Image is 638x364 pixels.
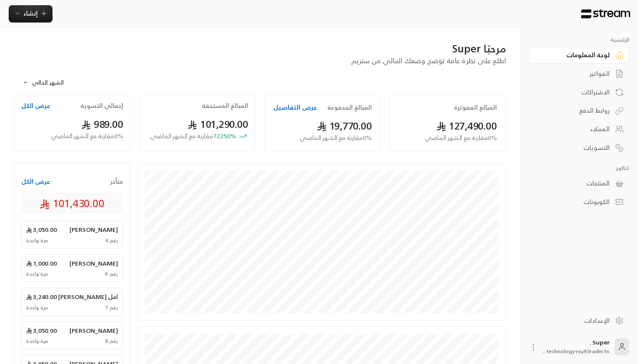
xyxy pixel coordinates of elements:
[80,101,123,110] h2: إجمالي التسوية
[540,51,610,59] div: لوحة المعلومات
[26,326,57,335] span: 3,050.00
[529,36,629,43] p: الرئيسية
[529,65,629,82] a: الفواتير
[9,5,53,23] button: إنشاء
[51,132,123,141] span: 0 % مقارنة مع الشهر الماضي
[351,55,506,67] span: اطلع على نظرة عامة توضح وضعك المالي من ستريم
[580,9,631,19] img: Logo
[150,132,236,141] span: 72250 %
[81,115,123,133] span: 989.00
[529,47,629,64] a: لوحة المعلومات
[150,130,213,141] span: مقارنة مع الشهر الماضي
[26,259,57,268] span: 1,000.00
[529,139,629,156] a: التسويات
[543,347,609,356] span: technology+su93radm1n...
[26,270,48,277] span: مرة واحدة
[21,177,50,186] button: عرض الكل
[105,270,118,277] span: رقم 6
[273,103,317,112] button: عرض التفاصيل
[18,71,83,94] div: الشهر الحالي
[26,338,48,344] span: مرة واحدة
[540,316,610,325] div: الإعدادات
[110,177,123,186] span: متأخر
[202,101,248,110] h2: المبالغ المستحقة
[454,103,497,112] h2: المبالغ المفوترة
[529,312,629,329] a: الإعدادات
[425,133,497,143] span: 0 % مقارنة مع الشهر الماضي
[23,8,38,19] span: إنشاء
[58,292,118,301] span: امل [PERSON_NAME]
[105,304,118,311] span: رقم 7
[327,103,372,112] h2: المبالغ المدفوعة
[540,143,610,152] div: التسويات
[69,259,118,268] span: [PERSON_NAME]
[529,102,629,119] a: روابط الدفع
[69,225,118,234] span: [PERSON_NAME]
[26,237,48,244] span: مرة واحدة
[105,237,118,244] span: رقم 4
[21,101,50,110] button: عرض الكل
[529,84,629,101] a: الاشتراكات
[187,115,248,133] span: 101,290.00
[105,338,118,344] span: رقم 8
[529,121,629,138] a: العملاء
[540,198,610,206] div: الكوبونات
[540,69,610,78] div: الفواتير
[540,88,610,97] div: الاشتراكات
[39,196,105,210] span: 101,430.00
[529,165,629,172] p: كتالوج
[26,304,48,311] span: مرة واحدة
[529,194,629,211] a: الكوبونات
[529,175,629,192] a: المنتجات
[300,133,372,143] span: 0 % مقارنة مع الشهر الماضي
[14,42,506,55] div: مرحبًا Super
[26,225,57,234] span: 3,050.00
[543,338,609,355] div: Super .
[436,117,497,135] span: 127,490.00
[69,326,118,335] span: [PERSON_NAME]
[317,117,372,135] span: 19,770.00
[540,125,610,133] div: العملاء
[540,179,610,188] div: المنتجات
[540,106,610,115] div: روابط الدفع
[26,292,57,301] span: 3,240.00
